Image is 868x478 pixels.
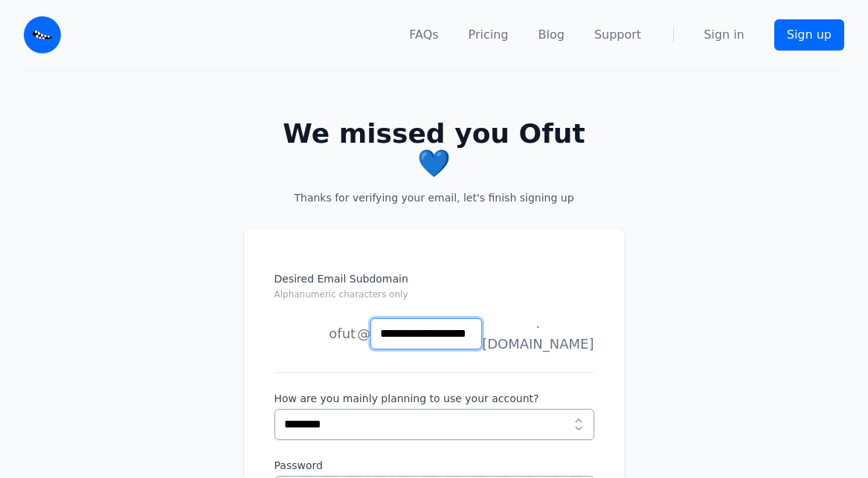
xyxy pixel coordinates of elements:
[469,26,509,44] a: Pricing
[274,289,408,300] small: Alphanumeric characters only
[357,323,370,344] span: @
[274,458,594,473] label: Password
[24,16,61,54] img: Email Monster
[774,19,844,51] a: Sign up
[268,119,601,178] h2: We missed you Ofut 💙
[539,26,565,44] a: Blog
[704,26,745,44] a: Sign in
[274,391,594,406] label: How are you mainly planning to use your account?
[268,190,601,205] p: Thanks for verifying your email, let's finish signing up
[274,271,594,310] label: Desired Email Subdomain
[409,26,438,44] a: FAQs
[594,26,641,44] a: Support
[482,313,594,355] span: .[DOMAIN_NAME]
[274,319,356,349] li: ofut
